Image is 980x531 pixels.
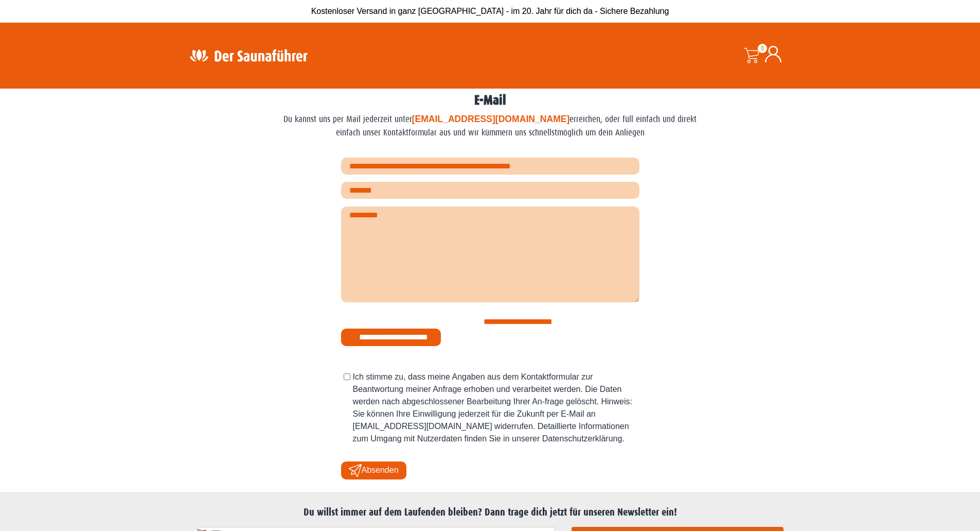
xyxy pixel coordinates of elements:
form: Kontaktformular [341,158,639,479]
button: Absenden [341,461,406,479]
span: Du kannst uns per Mail jederzeit unter [283,114,412,124]
h2: Du willst immer auf dem Laufenden bleiben? Dann trage dich jetzt für unseren Newsletter ein! [187,506,794,519]
span: der füll einfach und direkt [609,114,697,124]
span: 0 [758,44,767,53]
p: Ich stimme zu, dass meine Angaben aus dem Kontaktformular zur Beantwortung meiner Anfrage erhoben... [353,371,639,445]
span: einfach unser Kontaktformular aus und wir kümmern uns schnellstmöglich um dein Anliegen [336,128,645,138]
span: [EMAIL_ADDRESS][DOMAIN_NAME] [412,114,570,124]
span: Kostenloser Versand in ganz [GEOGRAPHIC_DATA] - im 20. Jahr für dich da - Sichere Bezahlung [311,7,669,15]
span: erreichen, o [569,114,609,124]
h2: E-Mail [187,94,794,107]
